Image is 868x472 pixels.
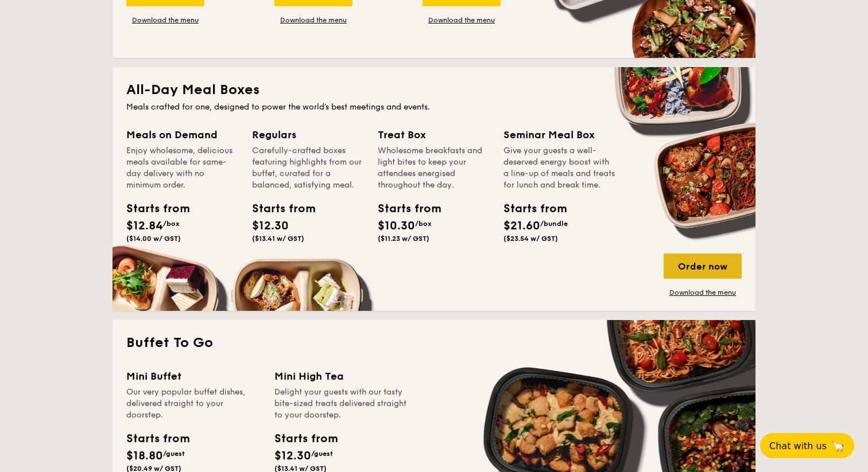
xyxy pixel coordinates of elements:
[126,102,742,113] div: Meals crafted for one, designed to power the world's best meetings and events.
[126,200,178,217] div: Starts from
[126,127,238,143] div: Meals on Demand
[252,219,289,233] span: $12.30
[274,387,409,421] div: Delight your guests with our tasty bite-sized treats delivered straight to your doorstep.
[126,449,163,463] span: $18.80
[126,387,261,421] div: Our very popular buffet dishes, delivered straight to your doorstep.
[126,81,742,99] h2: All-Day Meal Boxes
[760,433,854,458] button: Chat with us🦙
[163,450,185,458] span: /guest
[378,219,415,233] span: $10.30
[126,219,163,233] span: $12.84
[503,145,615,191] div: Give your guests a well-deserved energy boost with a line-up of meals and treats for lunch and br...
[126,368,261,384] div: Mini Buffet
[664,253,742,279] div: Order now
[252,200,304,217] div: Starts from
[252,145,364,191] div: Carefully-crafted boxes featuring highlights from our buffet, curated for a balanced, satisfying ...
[311,450,333,458] span: /guest
[831,439,845,453] span: 🦙
[664,288,742,297] a: Download the menu
[126,334,742,352] h2: Buffet To Go
[503,219,540,233] span: $21.60
[503,127,615,143] div: Seminar Meal Box
[378,200,429,217] div: Starts from
[503,200,555,217] div: Starts from
[274,15,352,25] a: Download the menu
[126,235,181,243] span: ($14.00 w/ GST)
[126,15,204,25] a: Download the menu
[540,220,568,228] span: /bundle
[378,127,490,143] div: Treat Box
[378,145,490,191] div: Wholesome breakfasts and light bites to keep your attendees energised throughout the day.
[415,220,432,228] span: /box
[274,430,337,447] div: Starts from
[274,368,409,384] div: Mini High Tea
[378,235,429,243] span: ($11.23 w/ GST)
[126,430,189,447] div: Starts from
[252,127,364,143] div: Regulars
[503,235,558,243] span: ($23.54 w/ GST)
[163,220,180,228] span: /box
[126,145,238,191] div: Enjoy wholesome, delicious meals available for same-day delivery with no minimum order.
[769,440,827,451] span: Chat with us
[274,449,311,463] span: $12.30
[252,235,304,243] span: ($13.41 w/ GST)
[423,15,501,25] a: Download the menu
